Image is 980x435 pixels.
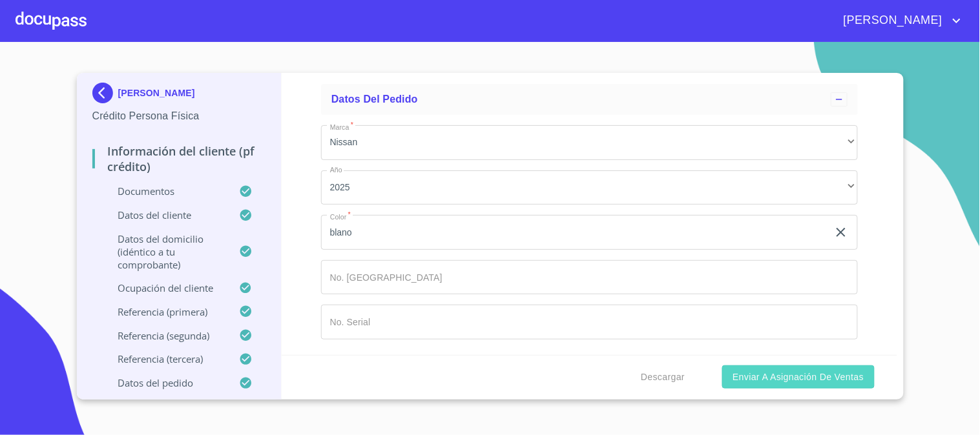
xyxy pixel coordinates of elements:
[733,369,864,385] span: Enviar a Asignación de Ventas
[92,232,240,271] p: Datos del domicilio (idéntico a tu comprobante)
[92,83,266,108] div: [PERSON_NAME]
[321,84,858,115] div: Datos del pedido
[331,94,418,105] span: Datos del pedido
[833,225,849,240] button: clear input
[92,329,240,342] p: Referencia (segunda)
[636,365,690,389] button: Descargar
[92,352,240,365] p: Referencia (tercera)
[722,365,874,389] button: Enviar a Asignación de Ventas
[92,108,266,124] p: Crédito Persona Física
[92,185,240,197] p: Documentos
[92,143,266,174] p: Información del cliente (PF crédito)
[92,305,240,318] p: Referencia (primera)
[118,88,195,98] p: [PERSON_NAME]
[92,208,240,221] p: Datos del cliente
[834,10,949,31] span: [PERSON_NAME]
[641,369,685,385] span: Descargar
[834,10,964,31] button: account of current user
[321,125,858,160] div: Nissan
[92,281,240,294] p: Ocupación del Cliente
[92,376,240,389] p: Datos del pedido
[321,170,858,205] div: 2025
[92,83,118,103] img: Docupass spot blue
